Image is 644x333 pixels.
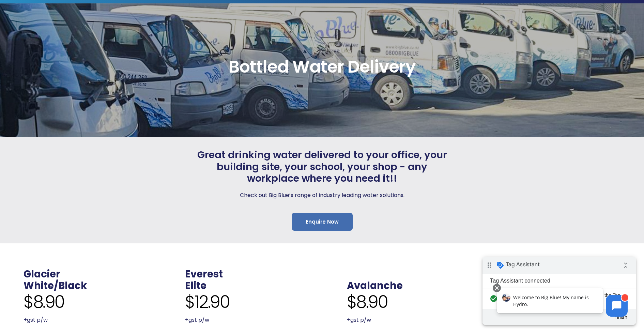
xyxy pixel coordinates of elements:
span: Bottled Water Delivery [62,58,582,75]
a: Avalanche [347,279,403,292]
iframe: Chatbot [490,283,634,323]
p: +gst p/w [185,315,297,325]
span: Debug information for this page is viewable in the Tag Assistant window [21,35,142,49]
i: Collapse debug badge [136,2,150,15]
button: Finish [126,54,151,66]
a: Glacier [24,267,60,281]
p: +gst p/w [347,315,459,325]
a: Enquire Now [292,213,353,231]
p: Check out Big Blue’s range of industry leading water solutions. [195,191,449,200]
span: $12.90 [185,292,229,312]
a: Learn more [60,43,86,48]
span: . [347,267,350,281]
a: Elite [185,279,206,292]
span: $8.90 [24,292,64,312]
a: White/Black [24,279,87,292]
a: Everest [185,267,223,281]
p: +gst p/w [24,315,136,325]
span: Great drinking water delivered to your office, your building site, your school, your shop - any w... [195,149,449,184]
span: $8.90 [347,292,388,312]
span: Tag Assistant [24,4,57,11]
i: check_circle [5,35,17,49]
